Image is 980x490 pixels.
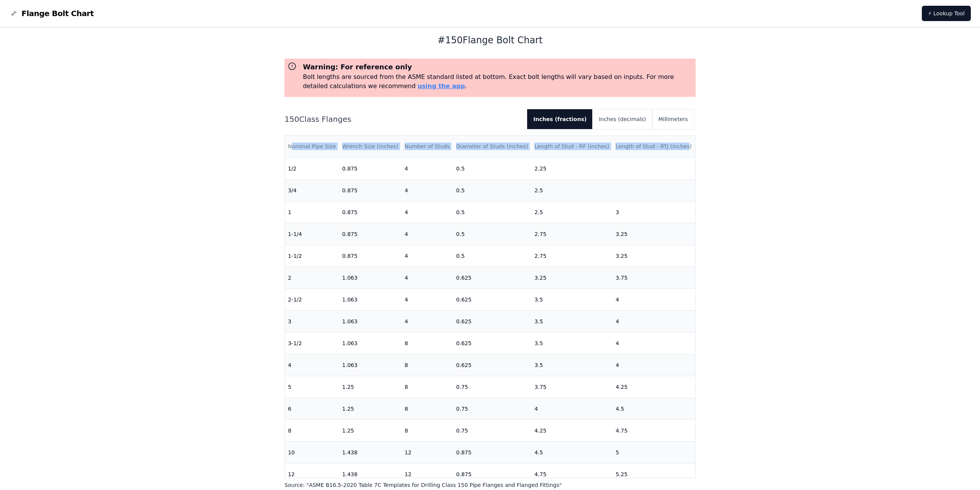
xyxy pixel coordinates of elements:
td: 8 [402,398,453,420]
td: 4 [402,179,453,201]
td: 3.75 [612,267,695,288]
p: Source: " ASME B16.5-2020 Table 7C Templates for Drilling Class 150 Pipe Flanges and Flanged Fitt... [284,481,696,489]
td: 1.063 [339,267,402,288]
td: 1-1/4 [285,223,339,245]
td: 4.75 [531,463,612,485]
td: 2.75 [531,223,612,245]
td: 3.75 [531,376,612,398]
td: 3.5 [531,310,612,332]
td: 3.25 [531,267,612,288]
th: Length of Stud - RTJ (inches) [612,136,695,157]
td: 8 [285,420,339,441]
th: Diameter of Studs (inches) [453,136,532,157]
td: 0.625 [453,332,532,354]
a: Flange Bolt Chart LogoFlange Bolt Chart [9,8,94,19]
td: 1.438 [339,441,402,463]
td: 4.5 [612,398,695,420]
td: 0.5 [453,245,532,267]
td: 1.063 [339,354,402,376]
td: 4.5 [531,441,612,463]
td: 0.875 [339,245,402,267]
h2: 150 Class Flanges [284,114,521,125]
p: Bolt lengths are sourced from the ASME standard listed at bottom. Exact bolt lengths will vary ba... [303,72,693,91]
td: 0.875 [453,463,532,485]
td: 2.75 [531,245,612,267]
td: 0.625 [453,288,532,310]
td: 2.25 [531,157,612,179]
td: 2-1/2 [285,288,339,310]
td: 1 [285,201,339,223]
a: using the app [418,82,465,90]
td: 0.875 [339,157,402,179]
td: 4 [402,201,453,223]
td: 4.75 [612,420,695,441]
td: 1.25 [339,376,402,398]
td: 0.5 [453,157,532,179]
td: 3.25 [612,223,695,245]
td: 4 [402,245,453,267]
td: 0.75 [453,376,532,398]
th: Nominal Pipe Size [285,136,339,157]
td: 1.063 [339,332,402,354]
td: 8 [402,354,453,376]
a: ⚡ Lookup Tool [922,6,971,21]
td: 1.063 [339,310,402,332]
td: 4 [612,332,695,354]
td: 2.5 [531,201,612,223]
td: 4 [285,354,339,376]
td: 8 [402,376,453,398]
td: 5 [285,376,339,398]
td: 0.5 [453,223,532,245]
td: 1-1/2 [285,245,339,267]
th: Number of Studs [402,136,453,157]
td: 4 [402,157,453,179]
span: Flange Bolt Chart [21,8,94,19]
td: 3.5 [531,332,612,354]
td: 3 [612,201,695,223]
td: 12 [402,441,453,463]
td: 4 [402,267,453,288]
td: 0.875 [453,441,532,463]
td: 1.063 [339,288,402,310]
td: 1.438 [339,463,402,485]
td: 1/2 [285,157,339,179]
td: 1.25 [339,420,402,441]
td: 4 [531,398,612,420]
td: 0.75 [453,420,532,441]
td: 5.25 [612,463,695,485]
td: 12 [285,463,339,485]
td: 1.25 [339,398,402,420]
td: 4 [612,288,695,310]
td: 2.5 [531,179,612,201]
th: Wrench Size (inches) [339,136,402,157]
td: 8 [402,420,453,441]
td: 4.25 [531,420,612,441]
td: 0.625 [453,354,532,376]
td: 4 [612,354,695,376]
td: 4 [402,288,453,310]
td: 0.75 [453,398,532,420]
td: 4 [402,310,453,332]
td: 0.625 [453,267,532,288]
td: 0.875 [339,223,402,245]
h1: # 150 Flange Bolt Chart [284,34,696,46]
td: 3.25 [612,245,695,267]
td: 0.875 [339,179,402,201]
img: Flange Bolt Chart Logo [9,9,18,18]
td: 0.625 [453,310,532,332]
button: Millimeters [652,109,694,129]
td: 0.875 [339,201,402,223]
h3: Warning: For reference only [303,62,693,72]
td: 0.5 [453,179,532,201]
td: 5 [612,441,695,463]
button: Inches (decimals) [593,109,652,129]
td: 10 [285,441,339,463]
td: 3/4 [285,179,339,201]
td: 12 [402,463,453,485]
td: 8 [402,332,453,354]
td: 2 [285,267,339,288]
td: 0.5 [453,201,532,223]
button: Inches (fractions) [527,109,593,129]
td: 6 [285,398,339,420]
td: 4 [402,223,453,245]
